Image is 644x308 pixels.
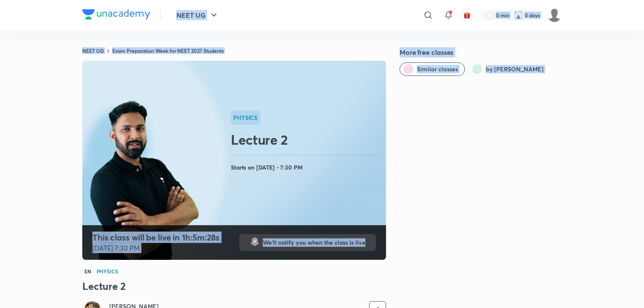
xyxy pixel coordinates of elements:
button: We'll notify you when the class is live [239,234,376,251]
span: We'll notify you when the class is live [263,238,365,247]
button: avatar [460,8,474,22]
h5: More free classes [400,47,562,57]
a: Company Logo [82,9,150,22]
button: by Anupam Upadhayay [468,62,551,76]
h2: Lecture 2 [231,131,383,148]
p: [DATE] 7:30 PM [92,243,219,253]
a: Exam Preparation Week for NEET 2027 Students [112,47,224,54]
img: Company Logo [82,9,150,19]
img: Sakshi [547,8,562,22]
button: Similar classes [400,62,465,76]
img: avatar [463,11,471,19]
h3: Lecture 2 [82,279,386,293]
button: NEET UG [171,7,224,24]
span: EN [82,267,93,276]
h4: Physics [97,269,118,274]
span: by Anupam Upadhayay [486,65,544,73]
h4: This class will be live in 1h:5m:28s [92,232,219,243]
img: streak [514,11,523,19]
h4: Starts on [DATE] • 7:30 PM [231,162,383,173]
a: NEET UG [82,47,104,54]
span: Similar classes [417,65,458,73]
